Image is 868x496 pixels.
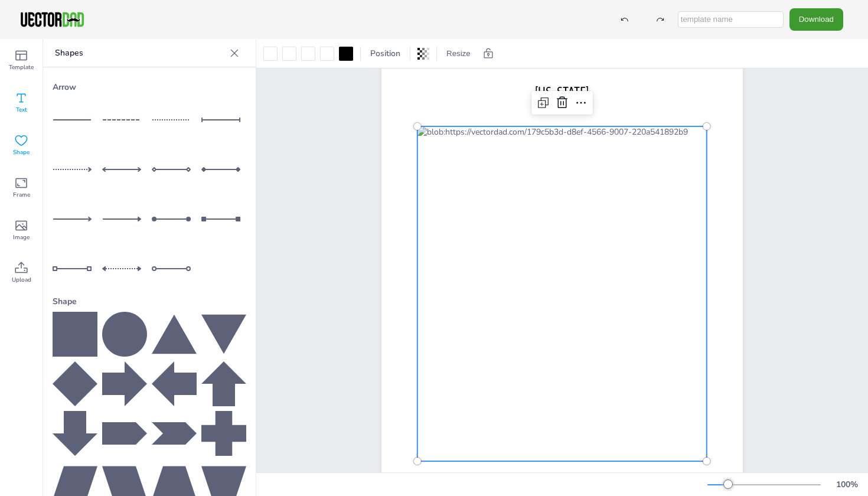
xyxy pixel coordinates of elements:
div: Shape [53,291,246,312]
span: Frame [13,190,30,200]
span: Text [16,105,27,115]
span: Upload [12,275,31,285]
button: Resize [442,44,475,63]
div: Arrow [53,77,246,97]
span: Image [13,233,30,242]
button: Download [789,8,843,30]
span: Shape [13,148,30,157]
span: Template [9,63,34,72]
div: 100 % [833,479,861,490]
span: Position [368,48,403,59]
input: template name [678,11,784,28]
img: VectorDad-1.png [19,11,86,28]
span: [US_STATE] [535,84,589,99]
p: Shapes [55,39,225,67]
